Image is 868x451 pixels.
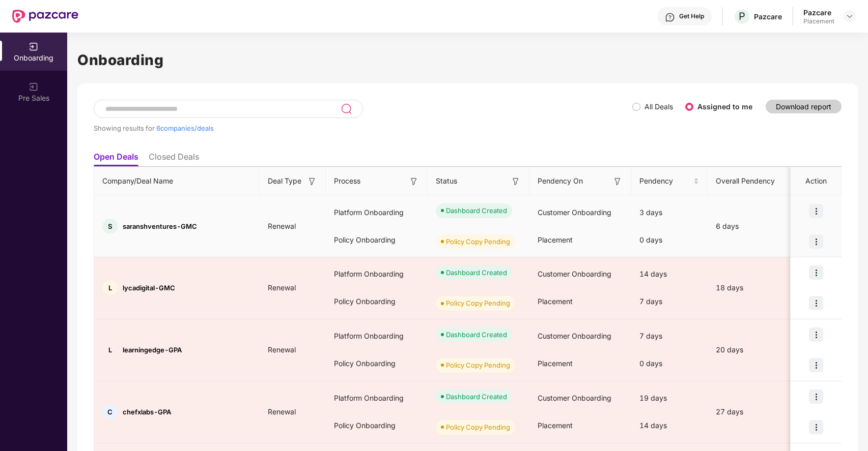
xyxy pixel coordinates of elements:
[846,12,854,20] img: svg+xml;base64,PHN2ZyBpZD0iRHJvcGRvd24tMzJ4MzIiIHhtbG5zPSJodHRwOi8vd3d3LnczLm9yZy8yMDAwL3N2ZyIgd2...
[708,167,794,195] th: Overall Pendency
[809,358,823,372] img: icon
[446,422,510,432] div: Policy Copy Pending
[29,42,39,52] img: svg+xml;base64,PHN2ZyB3aWR0aD0iMjAiIGhlaWdodD0iMjAiIHZpZXdCb3g9IjAgMCAyMCAyMCIgZmlsbD0ibm9uZSIgeG...
[631,350,708,377] div: 0 days
[809,296,823,310] img: icon
[94,167,260,195] th: Company/Deal Name
[446,392,507,402] div: Dashboard Created
[631,167,708,195] th: Pendency
[260,345,304,354] span: Renewal
[77,49,858,71] h1: Onboarding
[538,269,611,278] span: Customer Onboarding
[791,167,842,195] th: Action
[708,221,794,232] div: 6 days
[334,175,360,187] span: Process
[631,199,708,226] div: 3 days
[326,412,428,439] div: Policy Onboarding
[809,327,823,342] img: icon
[803,17,834,25] div: Placement
[803,8,834,17] div: Pazcare
[511,176,521,187] img: svg+xml;base64,PHN2ZyB3aWR0aD0iMTYiIGhlaWdodD0iMTYiIHZpZXdCb3g9IjAgMCAxNiAxNiIgZmlsbD0ibm9uZSIgeG...
[268,175,301,187] span: Deal Type
[94,152,138,166] li: Open Deals
[12,10,78,23] img: New Pazcare Logo
[446,205,507,216] div: Dashboard Created
[631,288,708,315] div: 7 days
[612,176,623,187] img: svg+xml;base64,PHN2ZyB3aWR0aD0iMTYiIGhlaWdodD0iMTYiIHZpZXdCb3g9IjAgMCAxNiAxNiIgZmlsbD0ibm9uZSIgeG...
[538,359,573,368] span: Placement
[809,420,823,434] img: icon
[102,219,118,234] div: S
[341,103,352,115] img: svg+xml;base64,PHN2ZyB3aWR0aD0iMjQiIGhlaWdodD0iMjUiIHZpZXdCb3g9IjAgMCAyNCAyNSIgZmlsbD0ibm9uZSIgeG...
[809,389,823,404] img: icon
[645,102,673,111] label: All Deals
[94,124,632,132] div: Showing results for
[326,322,428,350] div: Platform Onboarding
[631,260,708,288] div: 14 days
[123,284,175,292] span: lycadigital-GMC
[156,124,214,132] span: 6 companies/deals
[260,283,304,292] span: Renewal
[665,12,675,22] img: svg+xml;base64,PHN2ZyBpZD0iSGVscC0zMngzMiIgeG1sbnM9Imh0dHA6Ly93d3cudzMub3JnLzIwMDAvc3ZnIiB3aWR0aD...
[446,298,510,308] div: Policy Copy Pending
[631,412,708,439] div: 14 days
[446,236,510,247] div: Policy Copy Pending
[123,346,182,354] span: learningedge-GPA
[708,282,794,293] div: 18 days
[102,404,118,419] div: C
[326,350,428,377] div: Policy Onboarding
[538,297,573,306] span: Placement
[446,267,507,278] div: Dashboard Created
[766,100,842,113] button: Download report
[809,204,823,218] img: icon
[708,406,794,417] div: 27 days
[149,152,199,166] li: Closed Deals
[538,175,583,187] span: Pendency On
[538,394,611,402] span: Customer Onboarding
[739,10,745,22] span: P
[102,342,118,357] div: L
[446,329,507,340] div: Dashboard Created
[326,226,428,254] div: Policy Onboarding
[102,280,118,295] div: L
[29,82,39,92] img: svg+xml;base64,PHN2ZyB3aWR0aD0iMjAiIGhlaWdodD0iMjAiIHZpZXdCb3g9IjAgMCAyMCAyMCIgZmlsbD0ibm9uZSIgeG...
[809,234,823,249] img: icon
[326,288,428,315] div: Policy Onboarding
[123,222,197,230] span: saranshventures-GMC
[631,384,708,412] div: 19 days
[446,360,510,370] div: Policy Copy Pending
[260,222,304,230] span: Renewal
[639,175,691,187] span: Pendency
[679,12,704,20] div: Get Help
[538,208,611,217] span: Customer Onboarding
[538,332,611,340] span: Customer Onboarding
[631,226,708,254] div: 0 days
[326,384,428,412] div: Platform Onboarding
[307,176,317,187] img: svg+xml;base64,PHN2ZyB3aWR0aD0iMTYiIGhlaWdodD0iMTYiIHZpZXdCb3g9IjAgMCAxNiAxNiIgZmlsbD0ibm9uZSIgeG...
[754,12,782,21] div: Pazcare
[697,102,752,111] label: Assigned to me
[326,260,428,288] div: Platform Onboarding
[538,421,573,430] span: Placement
[538,235,573,244] span: Placement
[123,408,171,416] span: chefxlabs-GPA
[436,175,457,187] span: Status
[631,322,708,350] div: 7 days
[708,344,794,355] div: 20 days
[809,265,823,280] img: icon
[326,199,428,226] div: Platform Onboarding
[260,407,304,416] span: Renewal
[409,176,419,187] img: svg+xml;base64,PHN2ZyB3aWR0aD0iMTYiIGhlaWdodD0iMTYiIHZpZXdCb3g9IjAgMCAxNiAxNiIgZmlsbD0ibm9uZSIgeG...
